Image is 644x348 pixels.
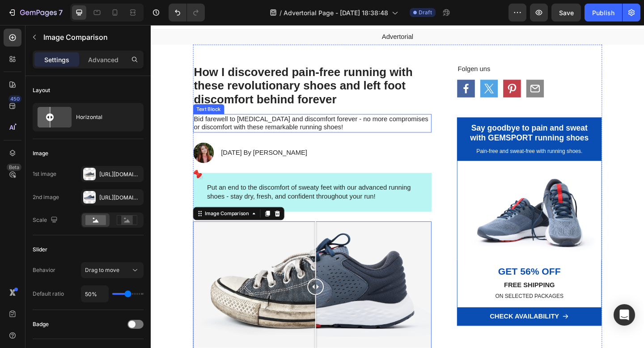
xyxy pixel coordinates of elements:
[47,98,305,117] p: Bid farewell to [MEDICAL_DATA] and discomfort forever - no more compromises or discomfort with th...
[551,4,581,21] button: Save
[57,201,109,209] div: Image Comparison
[334,44,490,53] p: Folgen uns
[59,7,63,18] p: 7
[585,4,622,21] button: Publish
[284,8,388,17] span: Advertorial Page - [DATE] 18:38:48
[8,95,21,102] div: 450
[33,266,55,274] div: Behavior
[44,55,69,64] p: Settings
[46,128,68,150] img: gempages_432750572815254551-6786795f-8a1c-4ca0-bbcc-489bdf2a3818.png
[33,290,64,298] div: Default ratio
[76,135,170,144] p: [DATE] By [PERSON_NAME]
[81,262,144,278] button: Drag to move
[76,107,131,127] div: Horizontal
[7,164,21,171] div: Beta
[369,313,445,322] div: CHECK AVAILABILITY
[33,193,59,201] div: 2nd image
[342,292,483,299] p: ON SELECTED PACKAGES
[334,148,491,255] img: gempages_432750572815254551-8481bf46-af7d-4a13-9439-a0abb1e822a0.png
[99,194,141,202] div: [URL][DOMAIN_NAME]
[340,106,484,130] h2: Say goodbye to pain and sweat with GEMSPORT running shoes
[419,8,432,17] span: Draft
[33,86,50,94] div: Layout
[48,88,78,96] div: Text Block
[99,170,141,178] div: [URL][DOMAIN_NAME]
[33,149,48,157] div: Image
[342,279,483,288] p: FREE SHIPPING
[33,246,47,254] div: Slider
[342,262,483,275] p: GET 56% OFF
[614,304,635,326] div: Open Intercom Messenger
[88,55,119,64] p: Advanced
[85,267,119,273] span: Drag to move
[46,43,305,90] h1: How I discovered pain-free running with these revolutionary shoes and left foot discomfort behind...
[33,320,49,328] div: Badge
[559,9,574,17] span: Save
[333,307,491,327] a: CHECK AVAILABILITY
[33,170,56,178] div: 1st image
[151,25,644,348] iframe: Design area
[43,32,140,42] p: Image Comparison
[280,8,282,17] span: /
[61,173,290,191] p: Put an end to the discomfort of sweaty feet with our advanced running shoes - stay dry, fresh, an...
[4,4,67,21] button: 7
[592,8,614,17] div: Publish
[1,8,536,18] p: Advertorial
[81,286,108,302] input: Auto
[169,4,205,21] div: Undo/Redo
[33,214,59,226] div: Scale
[341,134,483,142] p: Pain-free and sweat-free with running shoes.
